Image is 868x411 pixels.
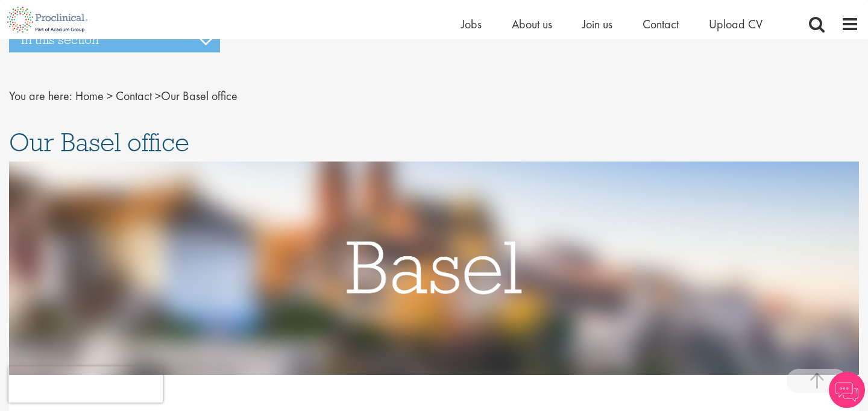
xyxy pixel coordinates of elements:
span: You are here: [9,88,72,104]
a: breadcrumb link to Contact [116,88,152,104]
iframe: reCAPTCHA [8,366,163,403]
span: Our Basel office [9,126,189,158]
h3: In this section [9,27,220,52]
a: Join us [582,16,612,32]
a: breadcrumb link to Home [75,88,104,104]
span: > [107,88,113,104]
span: > [155,88,161,104]
a: Contact [643,16,679,32]
a: Jobs [461,16,482,32]
img: Chatbot [829,372,865,408]
a: Upload CV [709,16,763,32]
span: Our Basel office [75,88,237,104]
a: About us [512,16,552,32]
